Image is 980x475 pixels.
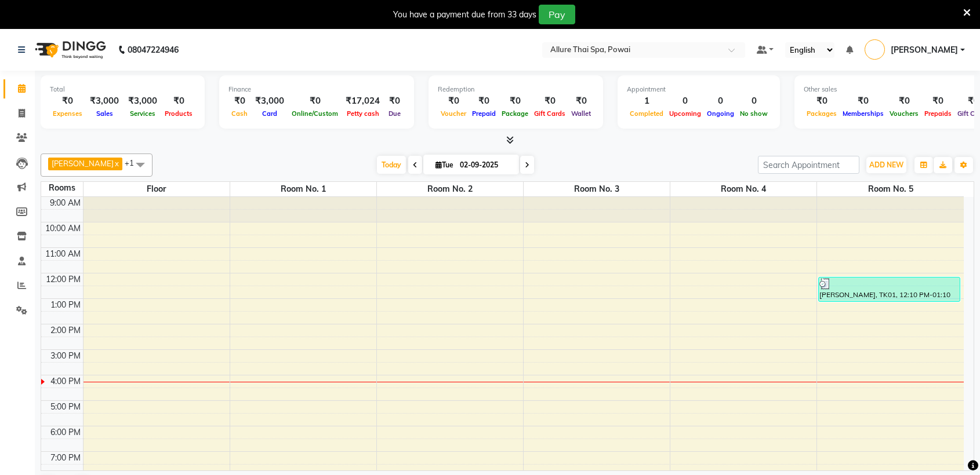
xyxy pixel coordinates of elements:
div: Finance [228,85,405,94]
div: ₹0 [228,94,251,108]
div: ₹0 [438,94,469,108]
span: Room No. 1 [230,182,376,196]
span: Products [162,109,195,118]
div: ₹0 [469,94,499,108]
div: 0 [704,94,737,108]
span: Vouchers [887,109,921,118]
span: Prepaid [469,109,499,118]
span: Prepaids [921,109,954,118]
div: 3:00 PM [48,350,83,362]
span: Sales [93,109,116,118]
span: Room No. 3 [524,182,670,196]
span: Gift Cards [531,109,568,118]
div: Rooms [41,182,83,194]
div: ₹3,000 [251,94,289,108]
div: 0 [666,94,704,108]
div: 5:00 PM [48,401,83,413]
div: 0 [737,94,771,108]
span: Petty cash [344,109,382,118]
span: Room No. 4 [670,182,816,196]
div: ₹0 [162,94,195,108]
span: Room No. 2 [377,182,523,196]
span: Due [386,109,404,118]
div: Appointment [627,85,771,94]
div: ₹0 [384,94,405,108]
span: +1 [125,158,143,167]
span: Wallet [568,109,594,118]
div: 1 [627,94,666,108]
div: ₹0 [568,94,594,108]
span: Upcoming [666,109,704,118]
span: Tue [433,160,456,169]
button: ADD NEW [866,157,906,173]
div: ₹0 [887,94,921,108]
div: 12:00 PM [43,273,83,286]
span: Ongoing [704,109,737,118]
div: ₹0 [840,94,887,108]
span: Floor [84,182,230,196]
div: ₹0 [50,94,85,108]
div: 9:00 AM [48,197,83,209]
div: ₹0 [289,94,341,108]
div: 6:00 PM [48,426,83,439]
div: 10:00 AM [43,222,83,235]
span: Cash [228,109,251,118]
span: Completed [627,109,666,118]
input: 2025-09-02 [456,156,514,174]
div: Total [50,85,195,94]
span: Package [499,109,531,118]
span: ADD NEW [869,160,903,169]
span: Voucher [438,109,469,118]
div: ₹0 [804,94,840,108]
span: [PERSON_NAME] [891,44,958,56]
div: Redemption [438,85,594,94]
span: Card [259,109,280,118]
div: ₹3,000 [124,94,162,108]
div: 2:00 PM [48,324,83,337]
div: 1:00 PM [48,299,83,311]
img: Prashant Mistry [865,39,885,60]
div: 4:00 PM [48,375,83,388]
span: Expenses [50,109,85,118]
div: 7:00 PM [48,452,83,464]
input: Search Appointment [758,156,859,174]
div: 11:00 AM [43,248,83,260]
a: x [114,159,119,168]
button: Pay [539,5,575,24]
span: Online/Custom [289,109,341,118]
span: [PERSON_NAME] [52,159,114,168]
span: Services [127,109,158,118]
div: ₹0 [499,94,531,108]
span: Packages [804,109,840,118]
div: ₹17,024 [341,94,384,108]
img: logo [30,34,109,66]
div: [PERSON_NAME], TK01, 12:10 PM-01:10 PM, Thai Dry Massage 60 mins [819,277,959,301]
span: Memberships [840,109,887,118]
div: ₹0 [921,94,954,108]
div: ₹3,000 [85,94,124,108]
span: Room No. 5 [817,182,964,196]
div: You have a payment due from 33 days [393,9,536,21]
div: ₹0 [531,94,568,108]
span: No show [737,109,771,118]
span: Today [377,156,406,174]
b: 08047224946 [128,34,179,66]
